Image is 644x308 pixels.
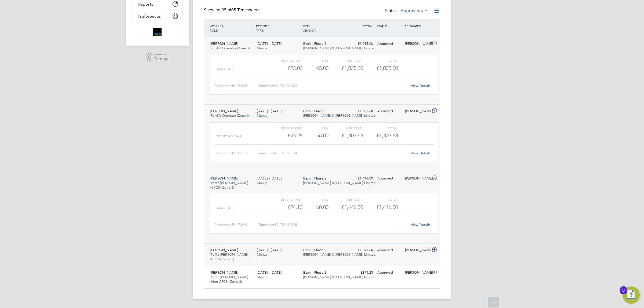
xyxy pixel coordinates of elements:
span: / [268,24,269,28]
span: Bexhill Phase 2 [303,176,326,181]
span: Standard (£/HR) [216,134,242,138]
div: QTY [302,196,328,203]
div: WORKER [208,21,255,35]
span: £1,446.00 [376,204,398,210]
div: £1,303.68 [347,107,375,116]
span: [PERSON_NAME] & [PERSON_NAME] Limited [303,252,376,257]
span: £1,303.68 [376,132,398,139]
span: Engage [153,57,169,61]
div: Sub Total [328,125,363,131]
span: Bexhill Phase 2 [303,248,326,252]
div: Placement ID: 273998 [215,221,258,229]
div: £1,303.68 [328,131,363,140]
div: Status [385,7,429,15]
span: / [309,24,310,28]
a: View Details [411,83,430,88]
span: £1,035.00 [376,65,398,71]
div: 60.00 [302,203,328,212]
span: 05 Timesheets [222,7,259,13]
div: [PERSON_NAME] [403,174,431,183]
div: Total [363,196,398,203]
span: / [223,24,224,28]
span: Manual [257,46,268,50]
div: Approved [375,174,403,183]
div: QTY [302,125,328,131]
span: BASIC (£/HR) [216,67,234,71]
span: [PERSON_NAME] [210,41,238,46]
div: Charge rate [268,57,302,64]
span: [DATE] - [DATE] [257,41,281,46]
div: Charge rate [268,125,302,131]
span: ROLE [210,28,218,32]
span: [PERSON_NAME] [210,248,238,252]
div: Approved [375,268,403,277]
span: [PERSON_NAME] & [PERSON_NAME] Limited [303,181,376,185]
div: Timesheet ID: TS1830562 [258,82,407,90]
span: Traffic [PERSON_NAME] (CPCS) (Zone 3) [210,252,248,261]
span: [PERSON_NAME] & [PERSON_NAME] Limited [303,46,376,50]
span: Manual [257,113,268,118]
button: Preferences [132,10,182,22]
span: Manual [257,252,268,257]
div: Approved [375,107,403,116]
div: £24.10 [268,203,302,212]
span: [PERSON_NAME] [210,270,238,275]
button: Open Resource Center, 8 new notifications [623,287,640,304]
div: STATUS [375,21,403,31]
div: Total [363,125,398,131]
span: Manual [257,181,268,185]
div: £23.00 [268,64,302,73]
div: 56.00 [302,131,328,140]
img: bromak-logo-retina.png [153,28,162,36]
span: [DATE] - [DATE] [257,176,281,181]
div: Placement ID: 284285 [215,82,258,90]
span: Bexhill Phase 2 [303,270,326,275]
span: Basic (£/HR) [216,206,234,210]
div: Total [363,57,398,64]
div: [PERSON_NAME] [403,268,431,277]
div: Approved [375,246,403,255]
span: TYPE [256,28,264,32]
div: APPROVER [403,21,431,31]
div: 45.00 [302,64,328,73]
span: Bexhill Phase 2 [303,109,326,113]
span: [PERSON_NAME] [210,109,238,113]
span: Bexhill Phase 2 [303,41,326,46]
div: £875.25 [347,268,375,277]
div: QTY [302,57,328,64]
div: £1,035.00 [347,39,375,48]
div: SITE [301,21,347,35]
div: 8 [622,290,625,297]
div: Timesheet ID: TS1830435 [258,221,407,229]
span: TOTAL [363,24,372,28]
span: [DATE] - [DATE] [257,248,281,252]
span: Powered by [153,52,169,57]
div: Sub Total [328,196,363,203]
span: [PERSON_NAME] & [PERSON_NAME] Limited [303,275,376,279]
span: [PERSON_NAME] & [PERSON_NAME] Limited [303,113,376,118]
div: £1,035.00 [328,64,363,73]
span: VENDOR [302,28,316,32]
span: 5 [420,8,423,13]
div: Sub Total [328,57,363,64]
div: [PERSON_NAME] [403,107,431,116]
div: [PERSON_NAME] [403,246,431,255]
span: Traffic [PERSON_NAME] (Non CPCS) (Zone 3) [210,275,248,284]
a: Go to home page [132,28,182,36]
span: Manual [257,275,268,279]
span: 05 of [222,7,231,13]
label: Approved [401,8,428,13]
div: Showing [204,7,260,13]
div: Placement ID: 287112 [215,149,258,157]
span: Reports [138,2,153,7]
span: Forklift Operator (Zone 3) [210,113,250,118]
span: [DATE] - [DATE] [257,109,281,113]
a: Powered byEngage [146,52,169,63]
div: Approved [375,39,403,48]
div: £1,895.60 [347,246,375,255]
div: [PERSON_NAME] [403,39,431,48]
div: PERIOD [255,21,301,35]
div: Timesheet ID: TS1830514 [258,149,407,157]
a: View Details [411,222,430,227]
div: £1,446.00 [347,174,375,183]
